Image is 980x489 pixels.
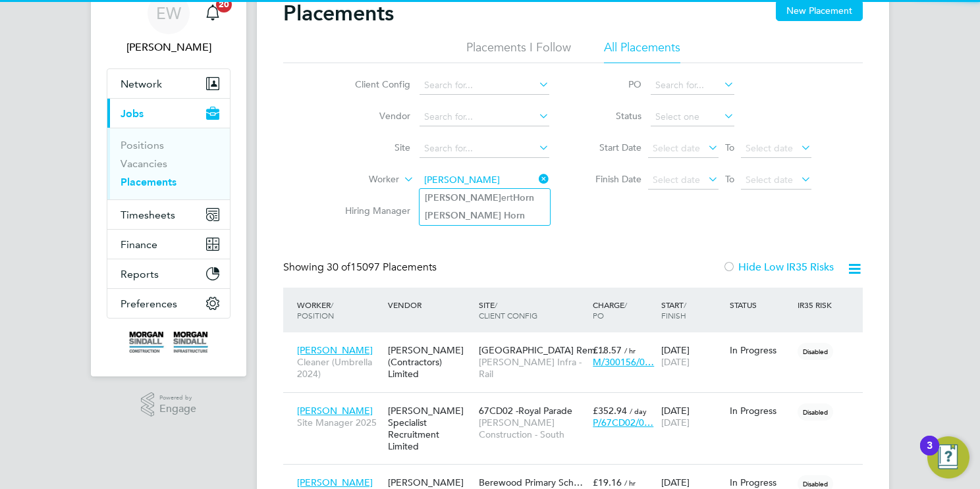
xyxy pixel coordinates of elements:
span: M/300156/0… [593,356,654,368]
div: [PERSON_NAME] (Contractors) Limited [385,338,476,387]
a: [PERSON_NAME]Cleaner (Umbrella 2024)[PERSON_NAME] (Contractors) Limited[GEOGRAPHIC_DATA] Rem…[PER... [294,337,863,348]
b: Horn [504,210,525,221]
span: / day [630,406,647,416]
span: 67CD02 -Royal Parade [479,405,572,417]
div: In Progress [730,476,792,488]
div: [PERSON_NAME] Specialist Recruitment Limited [385,398,476,459]
div: 3 [927,446,933,463]
span: Select date [746,142,793,154]
button: Jobs [107,99,230,128]
span: [GEOGRAPHIC_DATA] Rem… [479,344,605,356]
label: PO [582,78,641,90]
span: £19.16 [593,476,622,488]
span: Preferences [121,297,177,310]
div: Jobs [107,128,230,199]
span: [PERSON_NAME] Infra - Rail [479,356,586,380]
span: Network [121,78,162,90]
label: Finish Date [582,173,641,185]
a: [PERSON_NAME]Labourer/Cleaner South 2025[PERSON_NAME] LtdBerewood Primary Sch…[PERSON_NAME] Const... [294,469,863,480]
input: Search for... [420,108,549,126]
span: £352.94 [593,405,627,417]
div: [DATE] [658,398,726,435]
a: [PERSON_NAME]Site Manager 2025[PERSON_NAME] Specialist Recruitment Limited67CD02 -Royal Parade[PE... [294,398,863,409]
a: Placements [121,176,177,188]
div: Charge [589,293,658,327]
span: To [721,170,738,188]
a: Vacancies [121,157,167,170]
span: / hr [624,346,636,355]
span: [DATE] [661,356,690,368]
span: Emma Wells [107,39,231,55]
b: [PERSON_NAME] [425,210,501,221]
button: Preferences [107,289,230,318]
a: Positions [121,139,164,151]
div: IR35 Risk [794,293,840,317]
span: 15097 Placements [327,261,437,274]
b: Horn [513,192,534,203]
span: / PO [593,299,627,321]
input: Search for... [651,76,734,95]
button: Network [107,69,230,98]
label: Hiring Manager [335,205,410,217]
span: / Client Config [479,299,537,321]
a: Go to home page [107,332,231,353]
span: Timesheets [121,209,175,221]
span: Disabled [798,343,833,360]
span: Cleaner (Umbrella 2024) [297,356,381,380]
div: Showing [283,261,439,274]
button: Timesheets [107,200,230,229]
span: [PERSON_NAME] [297,476,373,488]
img: morgansindall-logo-retina.png [129,332,208,353]
input: Search for... [420,76,549,95]
span: Disabled [798,403,833,421]
span: To [721,139,738,156]
span: Engage [159,403,196,415]
span: Powered by [159,392,196,403]
span: 30 of [327,261,350,274]
span: [PERSON_NAME] Construction - South [479,417,586,440]
span: P/67CD02/0… [593,417,653,428]
span: Select date [653,142,700,154]
div: Site [476,293,589,327]
label: Start Date [582,142,641,153]
button: Reports [107,259,230,288]
input: Search for... [420,140,549,158]
span: [DATE] [661,417,690,428]
li: All Placements [604,39,680,63]
span: Finance [121,238,157,251]
span: £18.57 [593,344,622,356]
span: / Position [297,299,334,321]
span: [PERSON_NAME] [297,405,373,417]
div: [DATE] [658,338,726,374]
span: Site Manager 2025 [297,417,381,428]
div: Status [726,293,795,317]
b: [PERSON_NAME] [425,192,501,203]
label: Client Config [335,78,410,90]
span: [PERSON_NAME] [297,344,373,356]
input: Search for... [420,171,549,190]
span: / hr [624,478,636,488]
span: / Finish [661,299,686,321]
span: Jobs [121,107,144,120]
button: Finance [107,230,230,259]
div: Start [658,293,726,327]
span: Select date [653,174,700,186]
span: EW [156,5,181,22]
li: Placements I Follow [466,39,571,63]
button: Open Resource Center, 3 new notifications [927,436,969,478]
li: ert [420,189,550,207]
label: Site [335,142,410,153]
span: Reports [121,268,159,280]
label: Status [582,110,641,122]
input: Select one [651,108,734,126]
div: In Progress [730,344,792,356]
span: Berewood Primary Sch… [479,476,583,488]
div: Vendor [385,293,476,317]
label: Vendor [335,110,410,122]
label: Worker [323,173,399,186]
span: Select date [746,174,793,186]
a: Powered byEngage [141,392,197,417]
div: In Progress [730,405,792,417]
label: Hide Low IR35 Risks [722,261,834,274]
div: Worker [294,293,385,327]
